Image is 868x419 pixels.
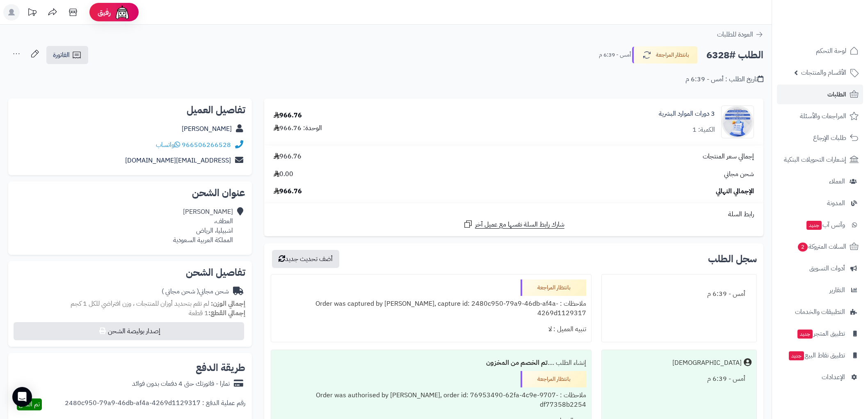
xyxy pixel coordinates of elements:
[65,398,245,410] div: رقم عملية الدفع : 2480c950-79a9-46db-af4a-4269d1129317
[795,306,845,318] span: التطبيقات والخدمات
[132,379,230,389] div: تمارا - فاتورتك حتى 4 دفعات بدون فوائد
[777,41,863,61] a: لوحة التحكم
[717,30,753,39] span: العودة للطلبات
[182,140,231,150] a: 966506266528
[15,105,245,115] h2: تفاصيل العميل
[276,296,586,321] div: ملاحظات : Order was captured by [PERSON_NAME], capture id: 2480c950-79a9-46db-af4a-4269d1129317
[716,187,754,196] span: الإجمالي النهائي
[777,346,863,365] a: تطبيق نقاط البيعجديد
[272,250,339,268] button: أضف تحديث جديد
[777,106,863,126] a: المراجعات والأسئلة
[125,156,231,165] a: [EMAIL_ADDRESS][DOMAIN_NAME]
[829,284,845,296] span: التقارير
[15,188,245,198] h2: عنوان الشحن
[182,124,232,134] a: [PERSON_NAME]
[15,268,245,277] h2: تفاصيل الشحن
[71,299,209,309] span: لم تقم بتحديد أوزان للمنتجات ، وزن افتراضي للكل 1 كجم
[98,7,111,17] span: رفيق
[777,302,863,322] a: التطبيقات والخدمات
[196,363,245,373] h2: طريقة الدفع
[672,358,742,368] div: [DEMOGRAPHIC_DATA]
[706,47,763,64] h2: الطلب #6328
[274,169,293,179] span: 0.00
[827,89,846,100] span: الطلبات
[797,328,845,339] span: تطبيق المتجر
[724,169,754,179] span: شحن مجاني
[829,176,845,187] span: العملاء
[784,154,846,165] span: إشعارات التحويلات البنكية
[777,259,863,278] a: أدوات التسويق
[777,367,863,387] a: الإعدادات
[463,219,564,229] a: شارك رابط السلة نفسها مع عميل آخر
[211,299,245,309] strong: إجمالي الوزن:
[777,172,863,191] a: العملاء
[114,4,130,21] img: ai-face.png
[486,358,548,368] b: تم الخصم من المخزون
[812,16,860,33] img: logo-2.png
[717,30,763,39] a: العودة للطلبات
[777,128,863,148] a: طلبات الإرجاع
[274,124,322,133] div: الوحدة: 966.76
[797,242,808,252] span: 2
[276,355,586,371] div: إنشاء الطلب ....
[685,75,763,84] div: تاريخ الطلب : أمس - 6:39 م
[274,187,302,196] span: 966.76
[607,371,752,387] div: أمس - 6:39 م
[813,132,846,144] span: طلبات الإرجاع
[276,387,586,413] div: ملاحظات : Order was authorised by [PERSON_NAME], order id: 76953490-62fa-4c9e-9707-df77358b2254
[708,254,757,264] h3: سجل الطلب
[809,263,845,274] span: أدوات التسويق
[173,207,233,245] div: [PERSON_NAME] العطف، اشبيليا، الرياض المملكة العربية السعودية
[777,150,863,169] a: إشعارات التحويلات البنكية
[53,50,70,60] span: الفاتورة
[521,279,586,296] div: بانتظار المراجعة
[274,111,302,120] div: 966.76
[816,45,846,57] span: لوحة التحكم
[822,371,845,383] span: الإعدادات
[703,152,754,161] span: إجمالي سعر المنتجات
[659,109,715,119] a: 3 دورات الموارد البشرية
[208,308,245,318] strong: إجمالي القطع:
[475,220,564,229] span: شارك رابط السلة نفسها مع عميل آخر
[12,387,32,407] div: Open Intercom Messenger
[162,286,199,296] span: ( شحن مجاني )
[162,287,229,296] div: شحن مجاني
[189,308,245,318] small: 1 قطعة
[722,105,754,138] img: 1756049742-%D8%B5%D9%88%D8%A9-90x90.jpg
[276,321,586,337] div: تنبيه العميل : لا
[46,46,88,64] a: الفاتورة
[521,371,586,387] div: بانتظار المراجعة
[801,67,846,78] span: الأقسام والمنتجات
[22,4,42,23] a: تحديثات المنصة
[806,219,845,231] span: وآتس آب
[777,193,863,213] a: المدونة
[789,351,804,360] span: جديد
[599,51,631,59] small: أمس - 6:39 م
[827,197,845,209] span: المدونة
[777,324,863,343] a: تطبيق المتجرجديد
[788,350,845,361] span: تطبيق نقاط البيع
[797,241,846,252] span: السلات المتروكة
[777,215,863,235] a: وآتس آبجديد
[806,221,822,230] span: جديد
[14,322,244,340] button: إصدار بوليصة الشحن
[692,125,715,135] div: الكمية: 1
[777,85,863,104] a: الطلبات
[800,110,846,122] span: المراجعات والأسئلة
[777,280,863,300] a: التقارير
[607,286,752,302] div: أمس - 6:39 م
[156,140,180,150] a: واتساب
[632,46,698,64] button: بانتظار المراجعة
[797,330,813,339] span: جديد
[267,210,760,219] div: رابط السلة
[777,237,863,256] a: السلات المتروكة2
[274,152,302,161] span: 966.76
